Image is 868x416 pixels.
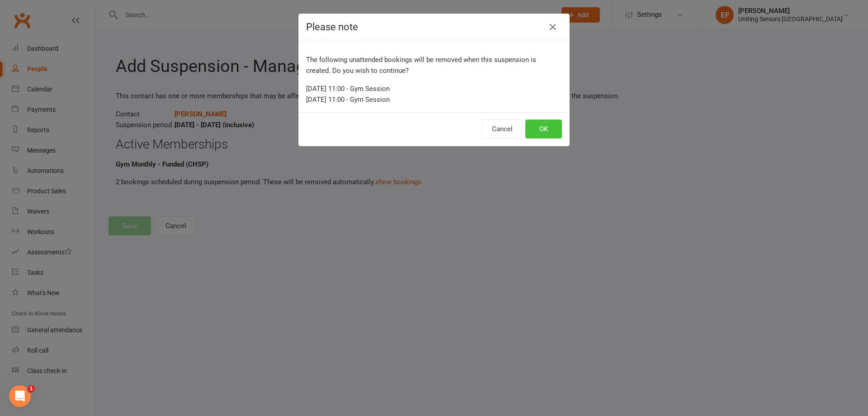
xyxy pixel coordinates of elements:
button: Close [546,20,560,34]
button: Cancel [481,120,523,139]
div: [DATE] 11:00 - Gym Session [306,83,562,94]
div: [DATE] 11:00 - Gym Session [306,94,562,105]
p: The following unattended bookings will be removed when this suspension is created. Do you wish to... [306,54,562,76]
iframe: Intercom live chat [9,385,31,407]
span: 1 [28,385,35,392]
button: OK [525,120,562,139]
h4: Please note [306,21,562,33]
